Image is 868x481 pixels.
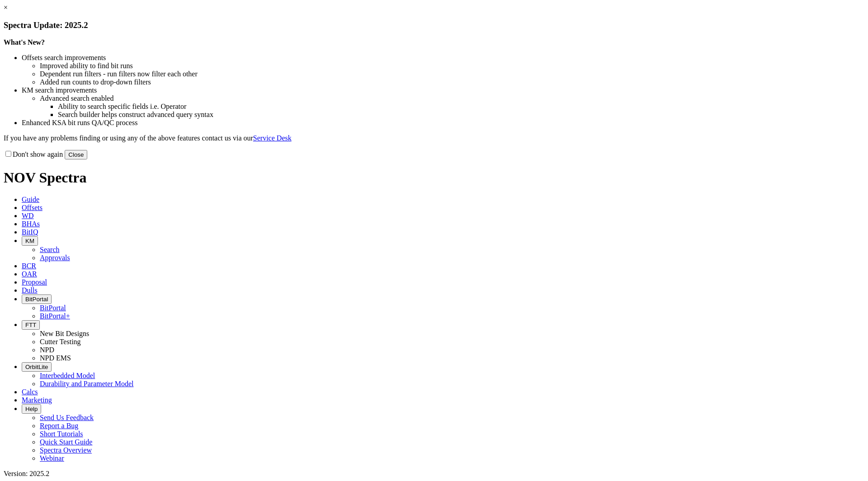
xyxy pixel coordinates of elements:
span: Calcs [22,388,38,396]
span: Marketing [22,396,52,404]
a: Service Desk [253,134,292,142]
a: BitPortal [40,304,66,312]
span: Guide [22,196,39,203]
span: KM [25,238,34,244]
span: BHAs [22,220,40,228]
span: WD [22,212,34,219]
a: Webinar [40,454,64,462]
a: NPD EMS [40,354,71,362]
a: Interbedded Model [40,372,95,379]
li: Ability to search specific fields i.e. Operator [58,103,864,111]
a: Report a Bug [40,422,78,430]
span: BCR [22,262,36,270]
label: Don't show again [4,150,63,158]
a: Cutter Testing [40,338,81,346]
a: Approvals [40,254,70,262]
span: Offsets [22,204,42,211]
li: Offsets search improvements [22,54,864,62]
span: Dulls [22,286,38,294]
a: Spectra Overview [40,446,92,454]
a: Send Us Feedback [40,414,94,421]
button: Close [65,150,87,159]
h1: NOV Spectra [4,169,864,186]
a: NPD [40,346,54,354]
li: Enhanced KSA bit runs QA/QC process [22,119,864,127]
li: Search builder helps construct advanced query syntax [58,111,864,119]
li: KM search improvements [22,86,864,94]
li: Improved ability to find bit runs [40,62,864,70]
span: OAR [22,270,37,278]
a: × [4,4,8,11]
a: Quick Start Guide [40,438,92,446]
h3: Spectra Update: 2025.2 [4,20,864,30]
div: Version: 2025.2 [4,470,864,478]
a: Durability and Parameter Model [40,380,134,388]
span: FTT [25,322,36,328]
strong: What's New? [4,38,45,46]
span: Proposal [22,278,47,286]
a: Short Tutorials [40,430,83,438]
input: Don't show again [5,151,11,157]
span: Help [25,406,38,412]
li: Added run counts to drop-down filters [40,78,864,86]
span: OrbitLite [25,364,48,370]
span: BitPortal [25,296,48,303]
a: New Bit Designs [40,330,89,337]
a: Search [40,246,60,253]
span: BitIQ [22,228,38,236]
p: If you have any problems finding or using any of the above features contact us via our [4,134,864,142]
li: Dependent run filters - run filters now filter each other [40,70,864,78]
li: Advanced search enabled [40,94,864,103]
a: BitPortal+ [40,312,70,320]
